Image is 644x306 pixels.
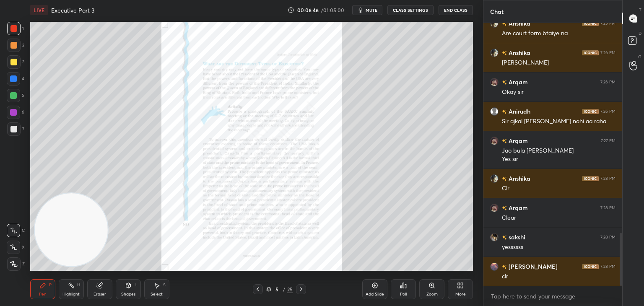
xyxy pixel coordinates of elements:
img: iconic-dark.1390631f.png [582,21,599,26]
div: 7:26 PM [600,109,615,114]
h6: Anshika [507,19,530,28]
img: no-rating-badge.077c3623.svg [502,139,507,143]
h6: Arqam [507,203,528,212]
div: yessssss [502,243,615,252]
div: Eraser [93,292,106,296]
div: Yes sir [502,155,615,163]
div: H [77,283,80,287]
div: LIVE [30,5,48,15]
div: Shapes [121,292,135,296]
div: S [163,283,166,287]
div: 7 [7,122,24,136]
img: ddd7504eb1bc499394786e5ac8c2a355.jpg [490,262,499,271]
img: 6a63b4b8931d46bf99520102bc08424e.jpg [490,204,499,212]
div: 7:28 PM [600,176,615,181]
img: no-rating-badge.077c3623.svg [502,21,507,26]
p: D [639,30,641,36]
div: [PERSON_NAME] [502,59,615,67]
img: no-rating-badge.077c3623.svg [502,51,507,55]
div: Poll [400,292,407,296]
div: 7:28 PM [600,235,615,240]
img: iconic-dark.1390631f.png [582,176,599,181]
div: 4 [7,72,24,86]
h4: Executive Part 3 [51,6,94,14]
div: Are court form btaiye na [502,29,615,38]
img: 6a63b4b8931d46bf99520102bc08424e.jpg [490,137,499,145]
img: 705f739bba71449bb2196bcb5ce5af4a.jpg [490,19,499,28]
h6: [PERSON_NAME] [507,262,558,271]
div: Jao bula [PERSON_NAME] [502,147,615,155]
div: Add Slide [366,292,384,296]
img: 0ccac159b4fb4a64a03cbda86bfb71d7.jpg [490,233,499,241]
h6: Anshika [507,174,530,183]
div: Pen [39,292,47,296]
div: 2 [7,39,24,52]
img: 6a63b4b8931d46bf99520102bc08424e.jpg [490,78,499,86]
div: 7:27 PM [601,138,615,143]
img: 705f739bba71449bb2196bcb5ce5af4a.jpg [490,49,499,57]
p: T [639,7,641,13]
div: / [283,287,286,292]
div: Zoom [426,292,438,296]
h6: Anshika [507,48,530,57]
p: G [638,54,641,60]
div: C [7,224,25,237]
button: CLASS SETTINGS [387,5,434,15]
div: clr [502,272,615,281]
img: no-rating-badge.077c3623.svg [502,176,507,181]
div: P [49,283,52,287]
h6: Arqam [507,78,528,86]
div: 1 [7,22,24,35]
div: X [7,241,25,254]
img: no-rating-badge.077c3623.svg [502,265,507,269]
div: 7:26 PM [600,50,615,55]
div: 5 [273,287,281,292]
div: 7:25 PM [600,21,615,26]
h6: Anirudh [507,107,530,116]
div: 7:28 PM [600,205,615,210]
div: Okay sir [502,88,615,96]
img: no-rating-badge.077c3623.svg [502,80,507,85]
img: no-rating-badge.077c3623.svg [502,235,507,240]
img: default.png [490,107,499,116]
div: grid [483,23,622,286]
div: Z [7,257,25,271]
div: 5 [7,89,24,102]
button: mute [352,5,382,15]
img: iconic-dark.1390631f.png [582,109,599,114]
button: End Class [439,5,473,15]
div: L [135,283,137,287]
div: Clr [502,184,615,193]
div: 25 [287,285,293,293]
div: 6 [7,106,24,119]
img: no-rating-badge.077c3623.svg [502,109,507,114]
img: no-rating-badge.077c3623.svg [502,206,507,210]
span: mute [366,7,377,13]
div: More [455,292,466,296]
img: iconic-dark.1390631f.png [582,50,599,55]
h6: Arqam [507,136,528,145]
img: 705f739bba71449bb2196bcb5ce5af4a.jpg [490,174,499,183]
div: 7:28 PM [600,264,615,269]
div: Highlight [62,292,80,296]
div: Select [151,292,163,296]
div: 3 [7,55,24,69]
h6: sakshi [507,233,525,241]
div: Clear [502,214,615,222]
div: 7:26 PM [600,80,615,85]
img: iconic-dark.1390631f.png [582,264,599,269]
p: Chat [483,0,510,23]
div: Sir ajkal [PERSON_NAME] nahi aa raha [502,117,615,126]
